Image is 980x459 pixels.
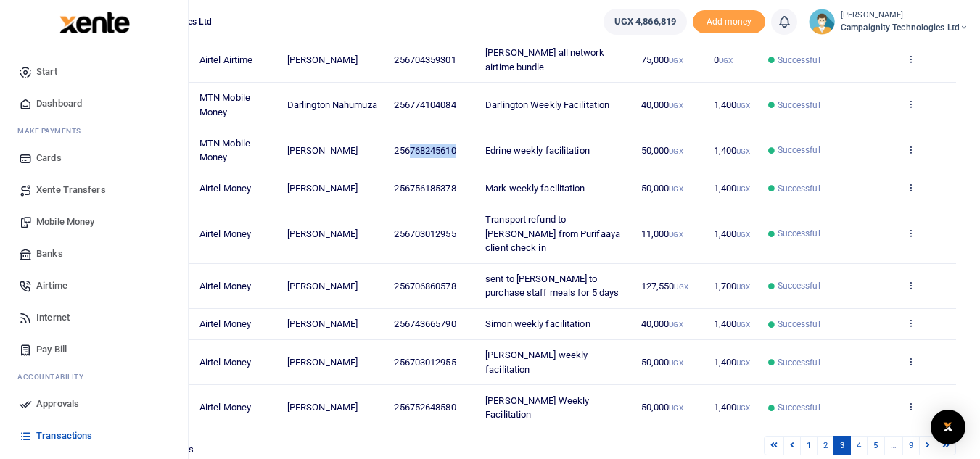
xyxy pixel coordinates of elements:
span: 256774104084 [394,99,456,110]
a: 9 [902,436,920,455]
span: Mark weekly facilitation [485,183,585,194]
a: Pay Bill [12,334,176,365]
span: Transport refund to [PERSON_NAME] from Purifaaya client check in [485,214,620,253]
span: [PERSON_NAME] [287,281,358,291]
a: Xente Transfers [12,174,176,206]
span: 50,000 [641,183,683,194]
a: Internet [12,302,176,334]
span: Transactions [36,429,92,443]
span: Successful [778,144,820,157]
span: 1,400 [714,183,751,194]
small: UGX [669,147,683,155]
a: 4 [850,436,868,455]
span: MTN Mobile Money [199,92,250,117]
small: UGX [736,231,750,239]
span: Successful [778,356,820,369]
small: UGX [674,283,688,291]
small: UGX [719,57,733,65]
span: Successful [778,318,820,331]
small: UGX [736,147,750,155]
span: 1,400 [714,228,751,239]
span: [PERSON_NAME] [287,183,358,194]
span: Approvals [36,397,79,411]
span: Darlington Nahumuza [287,99,377,110]
a: 5 [867,436,884,455]
span: 256743665790 [394,318,456,329]
span: [PERSON_NAME] [287,402,358,413]
small: [PERSON_NAME] [841,9,968,22]
span: Airtel Money [199,357,251,368]
span: Airtel Money [199,281,251,291]
span: Add money [693,10,765,34]
a: Transactions [12,420,176,452]
a: Add money [693,15,765,26]
span: 256756185378 [394,183,456,194]
span: Pay Bill [36,342,67,357]
span: Mobile Money [36,215,94,229]
span: Airtime [36,278,67,293]
div: Open Intercom Messenger [931,410,965,444]
div: Showing 21 to 30 of 82 entries [67,434,432,457]
small: UGX [736,321,750,328]
span: [PERSON_NAME] [287,318,358,329]
span: 1,400 [714,402,751,413]
span: 256704359301 [394,54,456,65]
a: 2 [817,436,834,455]
small: UGX [669,359,683,367]
span: Campaignity Technologies Ltd [841,21,968,34]
span: Start [36,65,57,79]
span: Airtel Money [199,228,251,239]
span: Darlington Weekly Facilitation [485,99,609,110]
span: Cards [36,151,62,165]
span: 75,000 [641,54,683,65]
a: Airtime [12,270,176,302]
span: 127,550 [641,281,688,291]
span: Internet [36,310,70,325]
a: Approvals [12,388,176,420]
small: UGX [736,359,750,367]
span: [PERSON_NAME] Weekly Facilitation [485,395,589,421]
span: 50,000 [641,402,683,413]
span: [PERSON_NAME] weekly facilitation [485,350,588,375]
a: Cards [12,142,176,174]
span: 1,700 [714,281,751,291]
a: Dashboard [12,88,176,120]
a: Banks [12,238,176,270]
small: UGX [669,231,683,239]
small: UGX [736,404,750,412]
span: Airtel Airtime [199,54,252,65]
a: 3 [833,436,851,455]
a: Mobile Money [12,206,176,238]
span: [PERSON_NAME] [287,228,358,239]
span: 40,000 [641,318,683,329]
span: Successful [778,182,820,195]
span: Successful [778,401,820,414]
li: Toup your wallet [693,10,765,34]
small: UGX [736,102,750,109]
span: Xente Transfers [36,183,106,197]
span: Successful [778,54,820,67]
a: logo-small logo-large logo-large [58,16,130,27]
li: Ac [12,365,176,388]
span: 50,000 [641,357,683,368]
span: 1,400 [714,145,751,156]
span: Airtel Money [199,318,251,329]
span: 256768245610 [394,145,456,156]
img: logo-large [59,12,130,33]
span: [PERSON_NAME] [287,357,358,368]
span: 256703012955 [394,357,456,368]
span: countability [28,371,83,382]
span: Airtel Money [199,183,251,194]
span: Successful [778,227,820,240]
span: Airtel Money [199,402,251,413]
span: Banks [36,247,63,261]
span: 1,400 [714,357,751,368]
span: Simon weekly facilitation [485,318,590,329]
span: 50,000 [641,145,683,156]
span: 256752648580 [394,402,456,413]
span: 40,000 [641,99,683,110]
span: 11,000 [641,228,683,239]
a: Start [12,56,176,88]
li: Wallet ballance [598,9,693,35]
small: UGX [736,185,750,193]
